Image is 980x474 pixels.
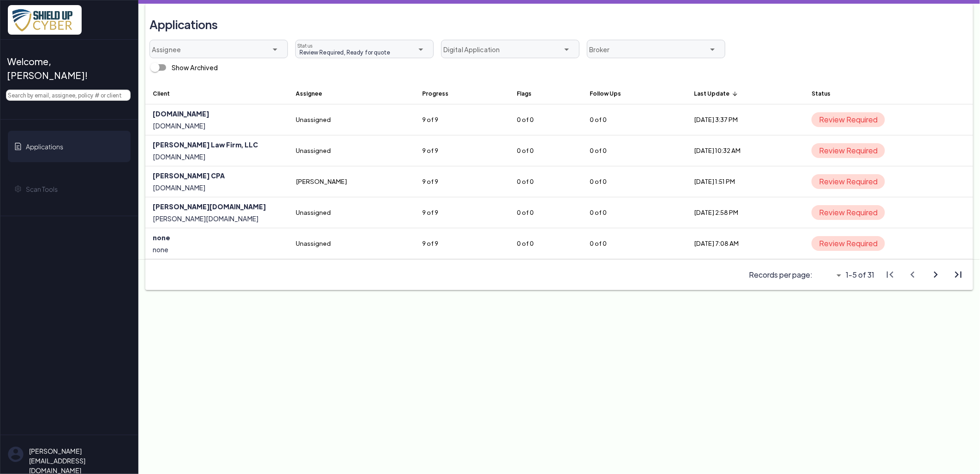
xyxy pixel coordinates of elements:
[509,228,582,259] td: 0 of 0
[8,173,131,205] a: Scan Tools
[288,228,415,259] td: Unassigned
[146,58,218,77] div: Show Archived
[149,13,218,36] h3: Applications
[561,44,572,55] i: arrow_drop_down
[288,166,415,197] td: [PERSON_NAME]
[8,5,82,35] img: x7pemu0IxLxkcbZJZdzx2HwkaHwO9aaLS0XkQIJL.png
[509,135,582,166] td: 0 of 0
[415,82,510,104] th: Progress
[906,268,919,281] i: chevron_left
[687,104,805,135] td: [DATE] 3:37 PM
[26,142,63,152] span: Applications
[929,268,942,281] i: chevron_right
[707,44,718,55] i: arrow_drop_down
[288,82,415,104] th: Assignee
[833,270,844,281] i: arrow_drop_down
[812,236,885,251] span: Review Required
[296,48,390,56] span: Review Required, Ready for quote
[687,135,805,166] td: [DATE] 10:32 AM
[509,166,582,197] td: 0 of 0
[415,104,510,135] td: 9 of 9
[582,82,687,104] th: Follow Ups
[582,166,687,197] td: 0 of 0
[8,51,131,86] a: Welcome, [PERSON_NAME]!
[687,197,805,228] td: [DATE] 2:58 PM
[288,135,415,166] td: Unassigned
[26,184,58,194] span: Scan Tools
[269,44,281,55] i: arrow_drop_down
[14,185,22,193] img: gear-icon.svg
[732,91,738,97] i: arrow_upward
[415,44,426,55] i: arrow_drop_down
[812,205,885,220] span: Review Required
[582,104,687,135] td: 0 of 0
[687,82,805,104] th: Last Update
[884,268,896,281] i: first_page
[804,82,973,104] th: Status
[415,166,510,197] td: 9 of 9
[812,143,885,158] span: Review Required
[14,143,22,150] img: application-icon.svg
[846,269,875,280] span: 1-5 of 31
[509,82,582,104] th: Flags
[582,135,687,166] td: 0 of 0
[509,104,582,135] td: 0 of 0
[415,197,510,228] td: 9 of 9
[812,174,885,189] span: Review Required
[8,131,131,162] a: Applications
[687,166,805,197] td: [DATE] 1:51 PM
[8,446,24,462] img: su-uw-user-icon.svg
[582,228,687,259] td: 0 of 0
[288,197,415,228] td: Unassigned
[509,197,582,228] td: 0 of 0
[6,90,131,101] input: Search by email, assignee, policy # or client
[952,268,964,281] i: last_page
[415,228,510,259] td: 9 of 9
[812,112,885,127] span: Review Required
[7,55,123,82] span: Welcome, [PERSON_NAME]!
[582,197,687,228] td: 0 of 0
[145,82,288,104] th: Client
[172,63,218,73] div: Show Archived
[415,135,510,166] td: 9 of 9
[288,104,415,135] td: Unassigned
[687,228,805,259] td: [DATE] 7:08 AM
[749,269,813,280] span: Records per page:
